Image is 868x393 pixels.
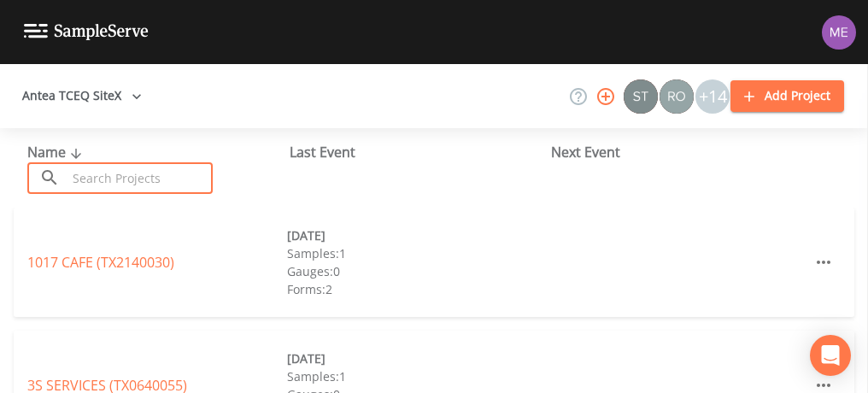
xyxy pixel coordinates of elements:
[67,162,213,194] input: Search Projects
[15,80,149,112] button: Antea TCEQ SiteX
[659,79,695,114] div: Rodolfo Ramirez
[27,253,174,272] a: 1017 CAFE (TX2140030)
[695,79,730,114] div: +14
[660,79,694,114] img: 7e5c62b91fde3b9fc00588adc1700c9a
[551,142,813,162] div: Next Event
[290,142,552,162] div: Last Event
[287,262,547,280] div: Gauges: 0
[287,244,547,262] div: Samples: 1
[24,24,149,40] img: logo
[623,79,659,114] div: Stan Porter
[287,280,547,298] div: Forms: 2
[287,367,547,385] div: Samples: 1
[624,79,658,114] img: c0670e89e469b6405363224a5fca805c
[822,15,856,50] img: d4d65db7c401dd99d63b7ad86343d265
[287,349,547,367] div: [DATE]
[287,226,547,244] div: [DATE]
[810,335,851,376] div: Open Intercom Messenger
[27,143,86,161] span: Name
[730,80,844,112] button: Add Project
